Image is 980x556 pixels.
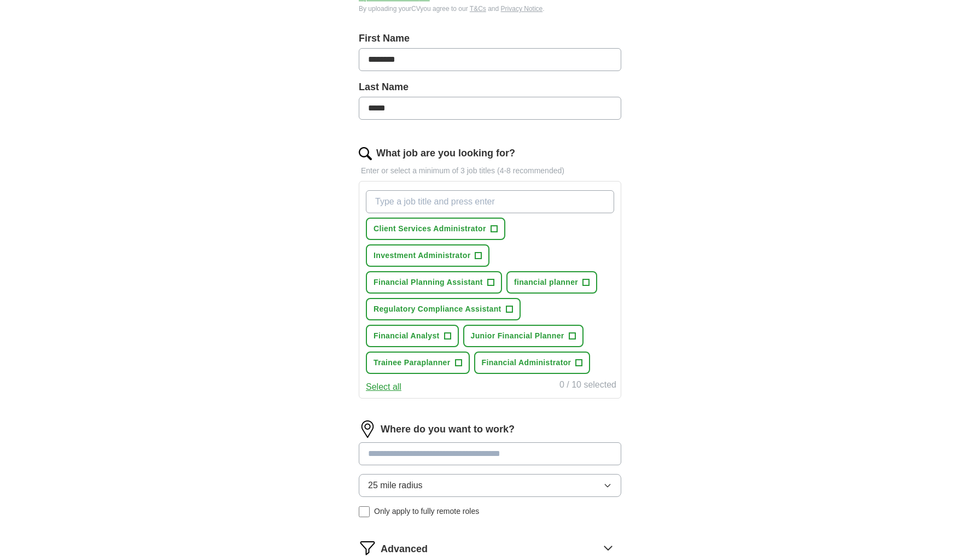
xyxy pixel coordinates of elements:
[374,506,479,517] span: Only apply to fully remote roles
[471,330,564,342] span: Junior Financial Planner
[366,271,502,294] button: Financial Planning Assistant
[463,325,584,347] button: Junior Financial Planner
[470,5,486,13] a: T&Cs
[366,325,459,347] button: Financial Analyst
[506,271,597,294] button: financial planner
[359,474,621,497] button: 25 mile radius
[374,357,451,368] span: Trainee Paraplanner
[368,479,423,492] span: 25 mile radius
[359,147,372,160] img: search.png
[482,357,571,368] span: Financial Administrator
[366,298,521,320] button: Regulatory Compliance Assistant
[359,80,621,95] label: Last Name
[474,352,591,374] button: Financial Administrator
[381,422,515,437] label: Where do you want to work?
[366,381,401,394] button: Select all
[374,223,486,235] span: Client Services Administrator
[376,146,515,161] label: What job are you looking for?
[374,330,440,342] span: Financial Analyst
[366,218,505,240] button: Client Services Administrator
[359,165,621,177] p: Enter or select a minimum of 3 job titles (4-8 recommended)
[366,190,614,213] input: Type a job title and press enter
[359,31,621,46] label: First Name
[501,5,543,13] a: Privacy Notice
[374,303,501,315] span: Regulatory Compliance Assistant
[366,244,489,267] button: Investment Administrator
[559,378,616,394] div: 0 / 10 selected
[359,506,370,517] input: Only apply to fully remote roles
[366,352,470,374] button: Trainee Paraplanner
[359,420,376,438] img: location.png
[359,4,621,14] div: By uploading your CV you agree to our and .
[514,277,578,288] span: financial planner
[374,277,483,288] span: Financial Planning Assistant
[374,250,470,261] span: Investment Administrator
